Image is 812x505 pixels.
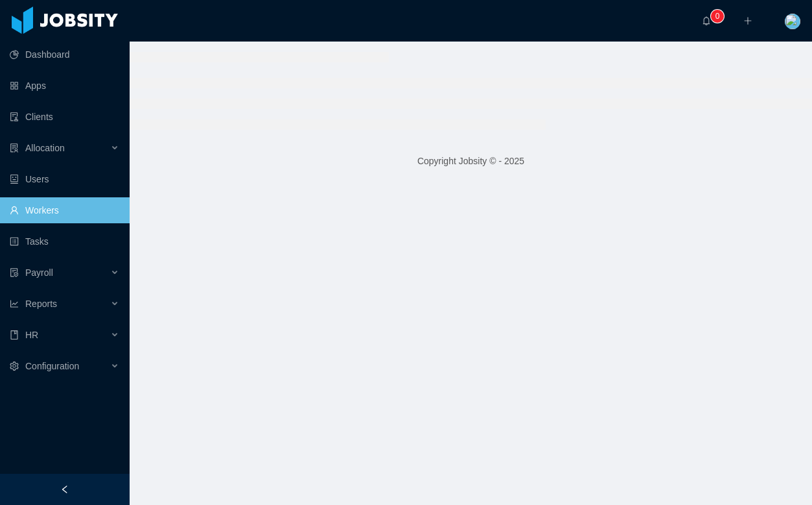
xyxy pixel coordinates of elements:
i: icon: setting [10,362,19,371]
footer: Copyright Jobsity © - 2025 [130,139,812,184]
i: icon: file-protect [10,268,19,277]
span: Allocation [25,143,65,153]
img: fd154270-6900-11e8-8dba-5d495cac71c7_5cf6810034285.jpeg [785,14,800,29]
i: icon: book [10,330,19,339]
span: Payroll [25,267,53,278]
i: icon: line-chart [10,299,19,308]
span: HR [25,330,38,340]
a: icon: pie-chartDashboard [10,42,119,68]
a: icon: robotUsers [10,166,119,192]
i: icon: solution [10,143,19,153]
a: icon: userWorkers [10,197,119,223]
i: icon: plus [743,16,752,25]
span: Configuration [25,361,79,371]
span: Reports [25,299,57,309]
sup: 0 [711,10,724,23]
i: icon: bell [702,16,711,25]
a: icon: appstoreApps [10,73,119,99]
a: icon: auditClients [10,104,119,130]
a: icon: profileTasks [10,228,119,254]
